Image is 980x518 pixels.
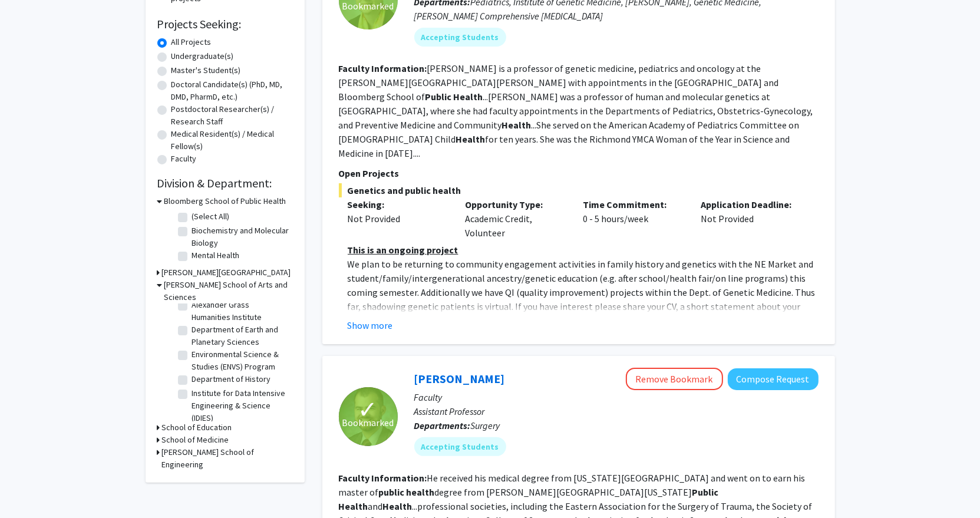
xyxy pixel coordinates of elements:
label: Mental Health [192,249,240,262]
b: Health [383,500,413,512]
h3: School of Education [162,421,232,434]
div: 0 - 5 hours/week [574,197,692,240]
label: All Projects [171,36,212,48]
h2: Projects Seeking: [157,17,293,31]
label: Medical Resident(s) / Medical Fellow(s) [171,128,293,153]
button: Show more [348,318,393,332]
p: Time Commitment: [583,197,683,212]
p: Seeking: [348,197,448,212]
p: Application Deadline: [701,197,801,212]
b: Faculty Information: [339,472,427,484]
b: Health [339,500,368,512]
label: Institute for Data Intensive Engineering & Science (IDIES) [192,387,290,424]
p: Assistant Professor [414,404,819,418]
div: Not Provided [692,197,810,240]
h3: School of Medicine [162,434,229,446]
h3: [PERSON_NAME] School of Engineering [162,446,293,471]
label: Postdoctoral Researcher(s) / Research Staff [171,103,293,128]
b: health [407,486,435,498]
u: This is an ongoing project [348,244,458,256]
label: Environmental Science & Studies (ENVS) Program [192,348,290,373]
h3: Bloomberg School of Public Health [164,195,286,207]
label: Alexander Grass Humanities Institute [192,299,290,324]
label: (Select All) [192,210,230,223]
b: Public [692,486,719,498]
b: Health [502,119,532,131]
b: Public [425,91,452,103]
b: Health [454,91,483,103]
b: Departments: [414,420,471,431]
label: Doctoral Candidate(s) (PhD, MD, DMD, PharmD, etc.) [171,78,293,103]
b: public [379,486,405,498]
label: Undergraduate(s) [171,50,234,62]
h3: [PERSON_NAME] School of Arts and Sciences [164,279,293,303]
button: Remove Bookmark [626,368,723,390]
h2: Division & Department: [157,176,293,190]
a: [PERSON_NAME] [414,371,505,386]
fg-read-more: [PERSON_NAME] is a professor of genetic medicine, pediatrics and oncology at the [PERSON_NAME][GE... [339,62,813,159]
span: ✓ [358,404,378,415]
span: Genetics and public health [339,183,819,197]
button: Compose Request to Alistair Kent [728,368,819,390]
label: Master's Student(s) [171,64,241,77]
label: Faculty [171,153,197,165]
b: Faculty Information: [339,62,427,74]
p: We plan to be returning to community engagement activities in family history and genetics with th... [348,257,819,342]
label: Biochemistry and Molecular Biology [192,225,290,249]
div: Academic Credit, Volunteer [456,197,574,240]
p: Opportunity Type: [465,197,565,212]
label: Department of History [192,373,271,385]
span: Surgery [471,420,500,431]
p: Faculty [414,390,819,404]
b: Health [456,133,486,145]
p: Open Projects [339,166,819,180]
label: Department of Earth and Planetary Sciences [192,324,290,348]
mat-chip: Accepting Students [414,437,506,456]
h3: [PERSON_NAME][GEOGRAPHIC_DATA] [162,266,291,279]
div: Not Provided [348,212,448,226]
iframe: Chat [9,465,50,509]
span: Bookmarked [342,415,394,430]
mat-chip: Accepting Students [414,28,506,47]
